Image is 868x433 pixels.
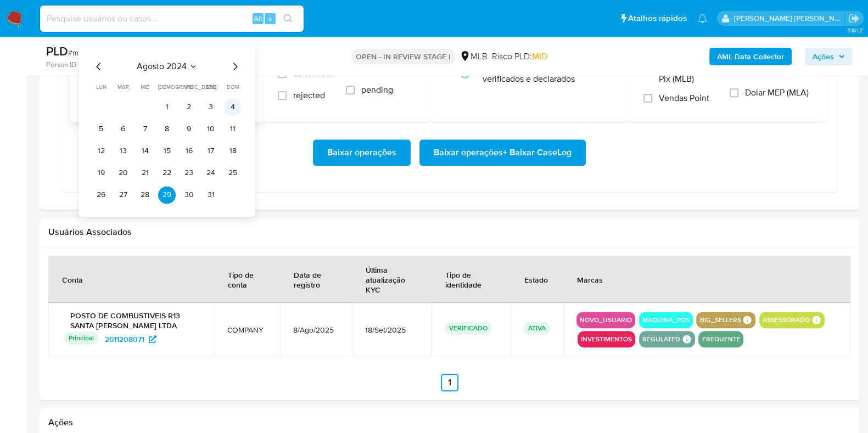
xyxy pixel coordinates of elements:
[46,42,68,60] b: PLD
[847,26,863,35] span: 3.161.2
[805,48,853,65] button: Ações
[460,50,488,63] div: MLB
[709,48,792,65] button: AML Data Collector
[717,48,784,65] b: AML Data Collector
[268,13,272,24] span: s
[813,48,834,65] span: Ações
[848,13,860,24] a: Sair
[68,47,177,58] span: # m3hlEVYJVf7afOnDKWF220gC
[492,50,547,63] span: Risco PLD:
[628,13,687,24] span: Atalhos rápidos
[532,50,547,63] span: MID
[254,13,262,24] span: Alt
[48,417,850,428] h2: Ações
[46,60,76,70] b: Person ID
[734,13,845,24] p: danilo.toledo@mercadolivre.com
[79,60,205,70] a: 5addfab4dac61a79449c8aad8d4106ed
[351,49,455,64] p: OPEN - IN REVIEW STAGE I
[48,227,850,238] h2: Usuários Associados
[277,11,299,26] button: search-icon
[698,14,707,23] a: Notificações
[40,12,304,26] input: Pesquise usuários ou casos...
